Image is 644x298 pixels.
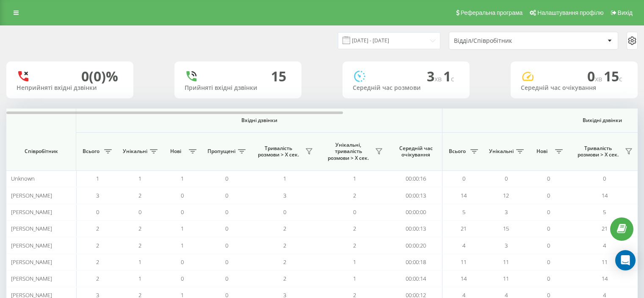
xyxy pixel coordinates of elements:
span: 2 [353,225,356,232]
span: 2 [138,192,141,199]
span: 5 [462,208,465,216]
span: Тривалість розмови > Х сек. [254,145,303,158]
span: 0 [181,275,184,282]
span: 1 [96,175,99,182]
span: 2 [138,242,141,249]
span: 0 [181,208,184,216]
span: Нові [165,148,186,155]
span: [PERSON_NAME] [11,192,52,199]
span: 3 [96,192,99,199]
span: 2 [353,242,356,249]
span: 15 [503,225,509,232]
span: 0 [547,175,550,182]
span: 2 [96,225,99,232]
span: 15 [604,67,622,85]
span: Тривалість розмови > Х сек. [574,145,622,158]
span: 3 [505,208,508,216]
span: 0 [547,275,550,282]
span: 0 [547,208,550,216]
span: 14 [602,275,608,282]
span: 5 [603,208,606,216]
span: 21 [602,225,608,232]
span: Співробітник [14,148,69,155]
span: 11 [503,258,509,266]
span: 1 [138,275,141,282]
span: 0 [353,208,356,216]
div: 15 [271,68,286,84]
div: Середній час очікування [521,84,627,92]
div: Неприйняті вхідні дзвінки [17,84,123,92]
span: 11 [461,258,467,266]
span: 2 [283,225,286,232]
span: c [619,74,622,84]
span: 1 [283,175,286,182]
td: 00:00:18 [390,254,442,270]
span: 0 [547,225,550,232]
div: 0 (0)% [81,68,118,84]
span: 2 [353,192,356,199]
span: [PERSON_NAME] [11,258,52,266]
span: 0 [181,192,184,199]
span: Всього [80,148,102,155]
span: 1 [353,258,356,266]
span: Реферальна програма [461,9,523,16]
span: 3 [505,242,508,249]
span: 0 [547,258,550,266]
td: 00:00:14 [390,270,442,287]
span: 0 [225,242,228,249]
span: хв [595,74,604,84]
span: 4 [462,242,465,249]
span: 0 [225,175,228,182]
span: 0 [225,258,228,266]
div: Відділ/Співробітник [454,37,555,45]
span: 0 [547,192,550,199]
span: 4 [603,242,606,249]
span: 0 [587,67,604,85]
span: Unknown [11,175,35,182]
span: 1 [138,175,141,182]
span: 0 [225,192,228,199]
span: 12 [503,192,509,199]
span: 0 [225,208,228,216]
td: 00:00:13 [390,187,442,203]
span: 21 [461,225,467,232]
span: 2 [96,258,99,266]
span: 11 [602,258,608,266]
td: 00:00:20 [390,237,442,253]
span: [PERSON_NAME] [11,208,52,216]
span: 1 [181,175,184,182]
span: 0 [96,208,99,216]
span: 14 [602,192,608,199]
span: 0 [225,275,228,282]
span: Унікальні, тривалість розмови > Х сек. [324,142,373,162]
span: 0 [283,208,286,216]
span: 3 [283,192,286,199]
span: 11 [503,275,509,282]
span: Налаштування профілю [537,9,603,16]
span: Унікальні [489,148,514,155]
span: 0 [462,175,465,182]
div: Open Intercom Messenger [615,250,636,270]
span: [PERSON_NAME] [11,225,52,232]
span: 2 [138,225,141,232]
span: Всього [447,148,468,155]
span: Вхідні дзвінки [98,117,420,124]
span: 0 [138,208,141,216]
span: 0 [547,242,550,249]
span: 2 [283,275,286,282]
span: [PERSON_NAME] [11,275,52,282]
span: 3 [427,67,443,85]
span: 0 [505,175,508,182]
span: 2 [283,242,286,249]
span: Пропущені [207,148,235,155]
div: Середній час розмови [353,84,459,92]
span: c [451,74,454,84]
span: 1 [181,225,184,232]
span: 14 [461,192,467,199]
td: 00:00:00 [390,204,442,220]
span: 2 [96,275,99,282]
span: 0 [603,175,606,182]
span: 14 [461,275,467,282]
span: хв [434,74,443,84]
span: 0 [225,225,228,232]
